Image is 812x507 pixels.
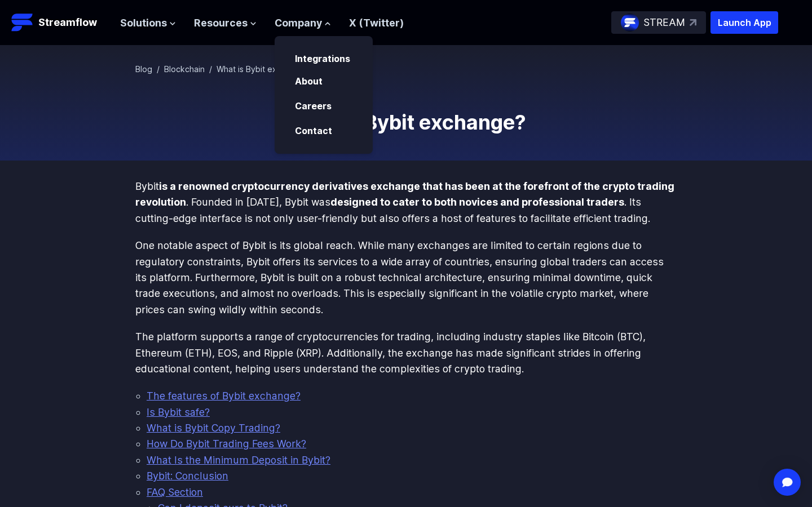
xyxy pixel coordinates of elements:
[135,329,677,377] p: The platform supports a range of cryptocurrencies for trading, including industry staples like Bi...
[11,11,109,34] a: Streamflow
[611,11,706,34] a: STREAM
[295,53,350,64] a: Integrations
[275,15,331,31] button: Company
[643,15,685,30] p: STREAM
[157,64,160,74] span: /
[710,11,778,34] button: Launch App
[147,390,301,402] a: The features of Bybit exchange?
[349,17,404,29] a: X (Twitter)
[147,454,330,466] a: What Is the Minimum Deposit in Bybit?
[147,422,280,434] a: What is Bybit Copy Trading?
[774,469,801,496] div: Open Intercom Messenger
[194,15,257,31] button: Resources
[621,14,639,32] img: streamflow-logo-circle.png
[147,438,306,450] a: How Do Bybit Trading Fees Work?
[135,180,674,208] strong: is a renowned cryptocurrency derivatives exchange that has been at the forefront of the crypto tr...
[135,238,677,318] p: One notable aspect of Bybit is its global reach. While many exchanges are limited to certain regi...
[275,15,322,31] span: Company
[147,406,210,418] a: Is Bybit safe?
[135,64,152,74] a: Blog
[147,486,203,498] a: FAQ Section
[11,11,34,34] img: Streamflow Logo
[135,111,677,134] h1: What is Bybit exchange?
[120,15,176,31] button: Solutions
[295,125,332,136] a: Contact
[164,64,205,74] a: Blockchain
[38,15,97,30] p: Streamflow
[120,15,167,31] span: Solutions
[330,196,624,208] strong: designed to cater to both novices and professional traders
[194,15,248,31] span: Resources
[135,179,677,226] p: Bybit . Founded in [DATE], Bybit was . Its cutting-edge interface is not only user-friendly but a...
[690,19,696,26] img: top-right-arrow.svg
[209,64,212,74] span: /
[217,64,310,74] span: What is Bybit exchange?
[147,470,228,482] a: Bybit: Conclusion
[295,100,332,112] a: Careers
[295,75,323,87] a: About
